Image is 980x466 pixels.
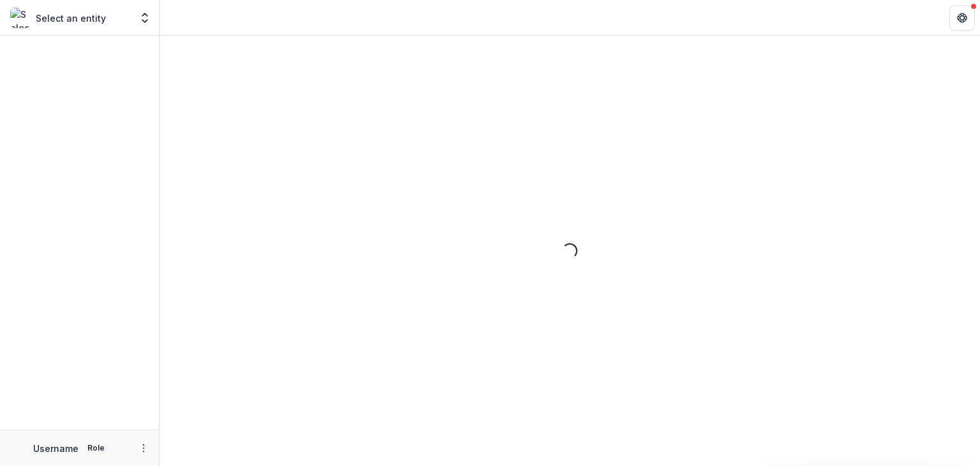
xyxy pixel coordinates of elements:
[136,440,151,456] button: More
[36,11,106,25] p: Select an entity
[10,8,31,28] img: Select an entity
[84,442,108,454] p: Role
[136,5,154,31] button: Open entity switcher
[949,5,975,31] button: Get Help
[33,442,78,455] p: Username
